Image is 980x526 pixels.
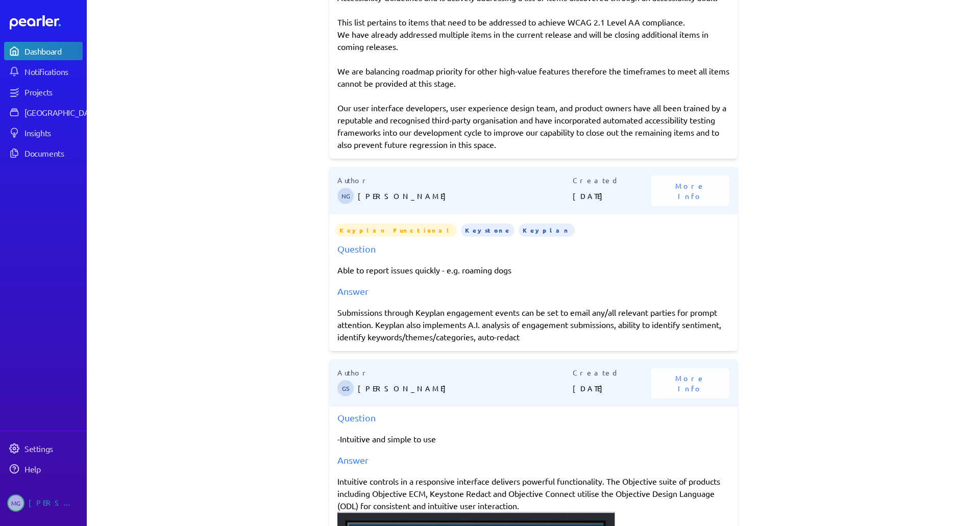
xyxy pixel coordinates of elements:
p: [PERSON_NAME] [358,378,573,398]
a: Documents [4,144,83,162]
p: [DATE] [573,186,651,206]
button: More Info [651,176,729,206]
a: Dashboard [10,15,83,30]
div: Notifications [24,66,82,77]
a: Settings [4,439,83,458]
div: [GEOGRAPHIC_DATA] [24,107,101,117]
div: Answer [337,453,729,467]
span: Natasha Gray [337,188,354,204]
div: Question [337,242,729,256]
p: -Intuitive and simple to use [337,433,729,445]
a: Insights [4,123,83,142]
div: Question [337,411,729,424]
span: Keyplan [519,223,575,237]
div: Documents [24,148,82,158]
span: More Info [663,181,717,201]
p: Able to report issues quickly - e.g. roaming dogs [337,264,729,276]
div: Submissions through Keyplan engagement events can be set to email any/all relevant parties for pr... [337,306,729,343]
a: Dashboard [4,42,83,60]
p: Created [573,367,651,378]
a: [GEOGRAPHIC_DATA] [4,103,83,121]
div: Insights [24,128,82,138]
div: Settings [24,443,82,454]
span: Gary Somerville [337,380,354,396]
p: Created [573,175,651,186]
span: Keystone [461,223,514,237]
p: Author [337,175,573,186]
a: Projects [4,83,83,101]
button: More Info [651,368,729,398]
div: [PERSON_NAME] [29,494,80,512]
a: Notifications [4,62,83,81]
div: Projects [24,87,82,97]
a: MG[PERSON_NAME] [4,490,83,516]
span: More Info [663,373,717,393]
span: Keyplan Functional [335,223,457,237]
a: Help [4,460,83,478]
div: Answer [337,284,729,298]
p: [PERSON_NAME] [358,186,573,206]
div: Dashboard [24,46,82,56]
p: Author [337,367,573,378]
div: Help [24,464,82,474]
p: [DATE] [573,378,651,398]
span: Matt Green [7,494,24,512]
